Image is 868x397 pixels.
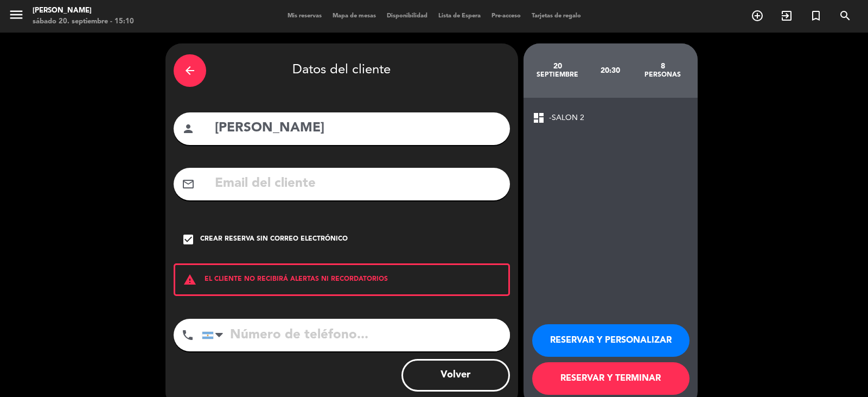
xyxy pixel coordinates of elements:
i: warning [175,273,205,286]
i: turned_in_not [809,9,822,22]
i: search [839,9,852,22]
span: Tarjetas de regalo [526,13,586,19]
span: Pre-acceso [486,13,526,19]
span: Mis reservas [282,13,327,19]
div: Datos del cliente [174,52,510,90]
i: person [182,122,195,135]
div: sábado 20. septiembre - 15:10 [33,16,134,27]
span: -SALON 2 [549,112,584,124]
button: Volver [401,359,510,392]
div: EL CLIENTE NO RECIBIRÁ ALERTAS NI RECORDATORIOS [174,263,510,296]
i: exit_to_app [780,9,793,22]
input: Email del cliente [214,173,502,195]
i: mail_outline [182,178,195,191]
button: RESERVAR Y TERMINAR [532,362,690,395]
input: Nombre del cliente [214,117,502,140]
div: 20 [532,62,584,71]
div: Crear reserva sin correo electrónico [200,234,348,245]
input: Número de teléfono... [202,319,510,351]
i: add_circle_outline [751,9,764,22]
i: phone [181,329,194,342]
i: menu [8,7,24,23]
div: septiembre [532,71,584,79]
i: check_box [182,233,195,246]
button: RESERVAR Y PERSONALIZAR [532,324,690,357]
div: 20:30 [584,52,636,90]
span: Mapa de mesas [327,13,381,19]
span: Lista de Espera [433,13,486,19]
span: Disponibilidad [381,13,433,19]
div: Argentina: +54 [202,319,227,351]
div: personas [636,71,689,79]
div: [PERSON_NAME] [33,5,134,16]
span: dashboard [532,111,545,124]
i: arrow_back [183,64,196,77]
button: menu [8,7,24,27]
div: 8 [636,62,689,71]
